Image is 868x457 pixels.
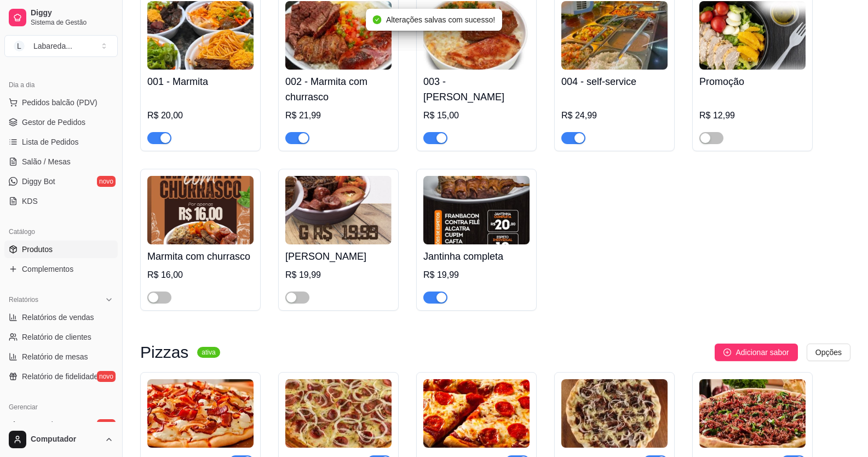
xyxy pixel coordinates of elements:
[285,379,392,448] img: product-image
[423,379,530,448] img: product-image
[4,426,118,453] button: Computador
[22,332,91,342] span: Relatório de clientes
[22,176,55,187] span: Diggy Bot
[735,346,789,358] span: Adicionar sabor
[561,379,668,448] img: product-image
[31,8,113,18] span: Diggy
[423,1,530,70] img: product-image
[4,328,118,346] a: Relatório de clientes
[285,249,392,264] h4: [PERSON_NAME]
[423,249,530,264] h4: Jantinha completa
[22,419,68,430] span: Entregadores
[22,351,88,362] span: Relatório de mesas
[423,109,530,122] div: R$ 15,00
[423,269,530,282] div: R$ 19,99
[373,15,382,24] span: check-circle
[4,76,118,94] div: Dia a dia
[22,97,97,108] span: Pedidos balcão (PDV)
[4,173,118,190] a: Diggy Botnovo
[22,156,71,167] span: Salão / Mesas
[4,309,118,326] a: Relatórios de vendas
[197,347,220,358] sup: ativa
[4,348,118,365] a: Relatório de mesas
[147,74,254,89] h4: 001 - Marmita
[147,249,254,264] h4: Marmita com churrasco
[4,153,118,170] a: Salão / Mesas
[140,346,188,359] h3: Pizzas
[386,15,495,24] span: Alterações salvas com sucesso!
[22,264,73,275] span: Complementos
[4,192,118,210] a: KDS
[9,295,38,304] span: Relatórios
[31,18,113,27] span: Sistema de Gestão
[22,312,94,323] span: Relatórios de vendas
[561,1,668,70] img: product-image
[4,223,118,241] div: Catálogo
[807,344,850,361] button: Opções
[147,176,254,244] img: product-image
[147,109,254,122] div: R$ 20,00
[22,117,85,128] span: Gestor de Pedidos
[22,136,79,147] span: Lista de Pedidos
[4,398,118,416] div: Gerenciar
[147,1,254,70] img: product-image
[715,344,797,361] button: Adicionar sabor
[147,269,254,282] div: R$ 16,00
[815,346,842,358] span: Opções
[699,1,806,70] img: product-image
[31,435,100,444] span: Computador
[14,41,25,52] span: L
[4,260,118,278] a: Complementos
[4,416,118,433] a: Entregadoresnovo
[4,241,118,258] a: Produtos
[699,74,806,89] h4: Promoção
[4,133,118,151] a: Lista de Pedidos
[4,113,118,131] a: Gestor de Pedidos
[22,371,98,382] span: Relatório de fidelidade
[699,379,806,448] img: product-image
[4,4,118,31] a: DiggySistema de Gestão
[285,176,392,244] img: product-image
[33,41,72,52] div: Labareda ...
[561,109,668,122] div: R$ 24,99
[699,109,806,122] div: R$ 12,99
[285,1,392,70] img: product-image
[4,368,118,385] a: Relatório de fidelidadenovo
[561,74,668,89] h4: 004 - self-service
[423,176,530,244] img: product-image
[285,269,392,282] div: R$ 19,99
[147,379,254,448] img: product-image
[22,244,53,255] span: Produtos
[285,109,392,122] div: R$ 21,99
[285,74,392,105] h4: 002 - Marmita com churrasco
[4,35,118,57] button: Select a team
[723,349,731,356] span: plus-circle
[423,74,530,105] h4: 003 - [PERSON_NAME]
[22,196,38,207] span: KDS
[4,94,118,111] button: Pedidos balcão (PDV)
